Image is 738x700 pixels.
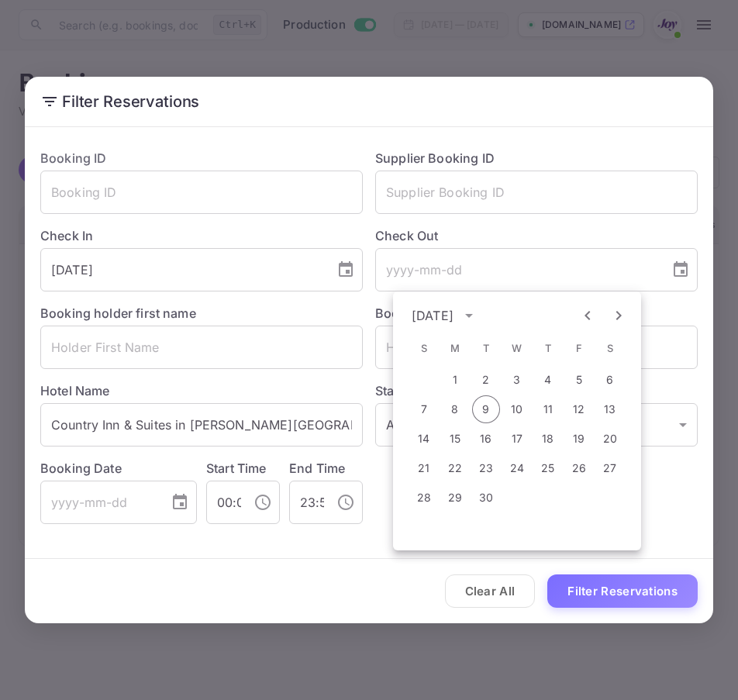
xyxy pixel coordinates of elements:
[503,333,531,364] span: Wednesday
[596,366,624,394] button: 6
[534,366,562,394] button: 4
[40,481,158,524] input: yyyy-mm-dd
[375,171,698,214] input: Supplier Booking ID
[596,333,624,364] span: Saturday
[441,454,469,482] button: 22
[40,248,324,291] input: yyyy-mm-dd
[40,383,110,398] label: Hotel Name
[458,305,480,326] button: calendar view is open, switch to year view
[503,425,531,453] button: 17
[40,150,107,166] label: Booking ID
[40,326,363,369] input: Holder First Name
[472,366,500,394] button: 2
[472,484,500,512] button: 30
[596,395,624,423] button: 13
[574,302,601,329] button: Previous month
[289,481,324,524] input: hh:mm
[375,403,698,447] div: ALL
[375,326,698,369] input: Holder Last Name
[40,459,197,478] label: Booking Date
[472,454,500,482] button: 23
[441,484,469,512] button: 29
[441,366,469,394] button: 1
[565,395,593,423] button: 12
[206,481,241,524] input: hh:mm
[164,487,195,518] button: Choose date
[375,381,698,400] label: Status
[375,305,536,321] label: Booking Holder Last Name
[472,333,500,364] span: Tuesday
[503,454,531,482] button: 24
[503,395,531,423] button: 10
[25,77,713,126] h2: Filter Reservations
[441,395,469,423] button: 8
[534,454,562,482] button: 25
[412,306,453,325] div: [DATE]
[534,425,562,453] button: 18
[247,487,278,518] button: Choose time, selected time is 12:00 AM
[565,425,593,453] button: 19
[565,366,593,394] button: 5
[410,333,438,364] span: Sunday
[410,395,438,423] button: 7
[410,484,438,512] button: 28
[565,454,593,482] button: 26
[665,254,696,285] button: Choose date
[503,366,531,394] button: 3
[410,454,438,482] button: 21
[375,226,698,245] label: Check Out
[534,333,562,364] span: Thursday
[534,395,562,423] button: 11
[40,403,363,447] input: Hotel Name
[375,150,495,166] label: Supplier Booking ID
[472,395,500,423] button: 9
[605,302,632,329] button: Next month
[445,574,536,608] button: Clear All
[596,425,624,453] button: 20
[441,425,469,453] button: 15
[40,226,363,245] label: Check In
[40,171,363,214] input: Booking ID
[40,305,196,321] label: Booking holder first name
[330,487,361,518] button: Choose time, selected time is 11:59 PM
[547,574,698,608] button: Filter Reservations
[472,425,500,453] button: 16
[410,425,438,453] button: 14
[206,460,267,476] label: Start Time
[596,454,624,482] button: 27
[565,333,593,364] span: Friday
[289,460,345,476] label: End Time
[441,333,469,364] span: Monday
[375,248,659,291] input: yyyy-mm-dd
[330,254,361,285] button: Choose date, selected date is Oct 3, 2025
